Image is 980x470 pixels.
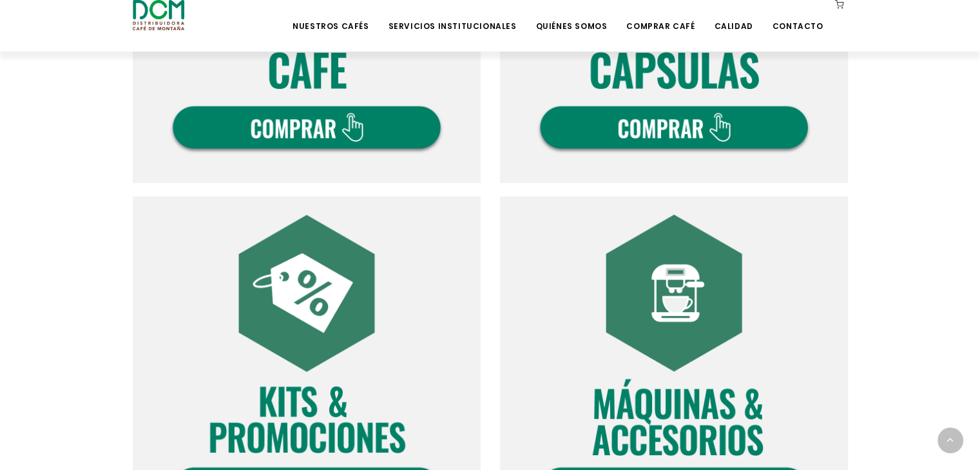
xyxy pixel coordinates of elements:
[528,1,615,32] a: Quiénes Somos
[706,1,760,32] a: Calidad
[285,1,376,32] a: Nuestros Cafés
[765,1,831,32] a: Contacto
[380,1,524,32] a: Servicios Institucionales
[619,1,702,32] a: Comprar Café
